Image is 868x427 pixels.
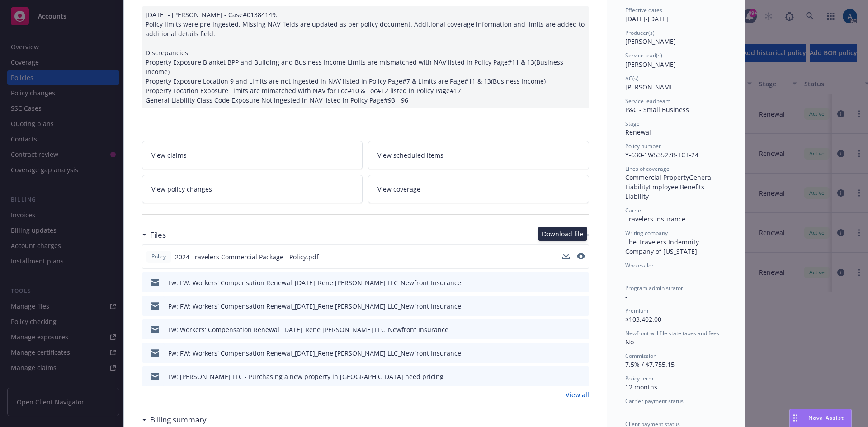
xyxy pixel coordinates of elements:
span: Commercial Property [625,173,689,182]
button: preview file [577,301,585,311]
span: Renewal [625,128,651,136]
span: Writing company [625,229,668,237]
a: View coverage [368,175,589,203]
span: The Travelers Indemnity Company of [US_STATE] [625,238,701,256]
button: preview file [577,325,585,334]
span: General Liability [625,173,715,191]
span: Commission [625,352,656,360]
a: View policy changes [142,175,363,203]
span: View coverage [377,184,420,194]
span: - [625,292,627,301]
div: Fw: FW: Workers' Compensation Renewal_[DATE]_Rene [PERSON_NAME] LLC_Newfront Insurance [168,348,461,358]
span: Stage [625,120,640,127]
button: download file [563,348,570,358]
div: Fw: Workers' Compensation Renewal_[DATE]_Rene [PERSON_NAME] LLC_Newfront Insurance [168,325,448,334]
span: Premium [625,307,648,314]
span: Lines of coverage [625,165,670,173]
span: [PERSON_NAME] [625,37,676,46]
span: Newfront will file state taxes and fees [625,329,719,337]
div: Fw: FW: Workers' Compensation Renewal_[DATE]_Rene [PERSON_NAME] LLC_Newfront Insurance [168,278,461,287]
span: Program administrator [625,284,683,292]
span: - [625,270,627,278]
span: Travelers Insurance [625,215,685,223]
span: No [625,338,634,346]
button: preview file [577,348,585,358]
div: [DATE] - [DATE] [625,6,726,23]
a: View scheduled items [368,141,589,169]
button: preview file [577,278,585,287]
span: Y-630-1W535278-TCT-24 [625,150,698,159]
span: 7.5% / $7,755.15 [625,360,675,369]
a: View claims [142,141,363,169]
span: Policy term [625,375,653,382]
button: download file [562,252,570,259]
div: Fw: FW: Workers' Compensation Renewal_[DATE]_Rene [PERSON_NAME] LLC_Newfront Insurance [168,301,461,311]
span: Carrier [625,206,643,214]
span: 2024 Travelers Commercial Package - Policy.pdf [175,252,319,262]
span: Nova Assist [808,414,844,422]
span: Policy number [625,142,661,150]
h3: Billing summary [150,414,207,426]
button: download file [563,372,570,381]
span: 12 months [625,383,657,391]
button: preview file [577,252,585,262]
span: P&C - Small Business [625,105,689,114]
button: download file [563,325,570,334]
span: [PERSON_NAME] [625,60,676,69]
span: AC(s) [625,75,639,82]
span: Producer(s) [625,29,655,37]
span: Effective dates [625,6,662,14]
span: Employee Benefits Liability [625,183,706,201]
div: Fw: [PERSON_NAME] LLC - Purchasing a new property in [GEOGRAPHIC_DATA] need pricing [168,372,443,381]
span: View claims [151,150,187,160]
button: download file [563,301,570,311]
button: preview file [577,253,585,259]
span: View scheduled items [377,150,443,160]
h3: Files [150,229,166,241]
span: Carrier payment status [625,397,684,405]
button: download file [562,252,570,262]
span: View policy changes [151,184,212,194]
span: Wholesaler [625,262,654,269]
div: [DATE] - [PERSON_NAME] - Case#01384149: Policy limits were pre-ingested. Missing NAV fields are u... [142,6,589,108]
div: Files [142,229,166,241]
div: Billing summary [142,414,207,426]
button: preview file [577,372,585,381]
span: Policy [150,253,168,261]
button: Nova Assist [789,409,852,427]
div: Drag to move [790,409,801,427]
span: - [625,406,627,414]
a: View all [566,390,589,399]
span: Service lead team [625,97,670,105]
span: [PERSON_NAME] [625,83,676,91]
button: download file [563,278,570,287]
span: Service lead(s) [625,52,662,59]
span: $103,402.00 [625,315,661,324]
